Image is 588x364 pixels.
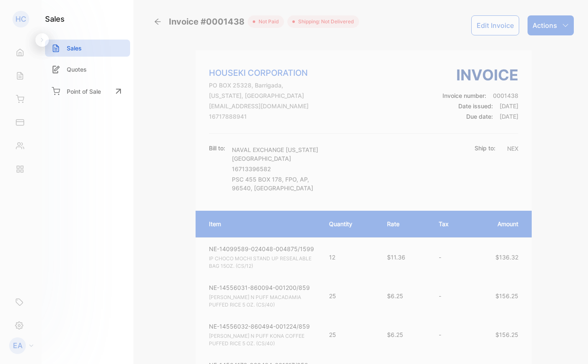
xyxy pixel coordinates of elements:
p: Quotes [67,65,87,74]
p: NE-14099589-024048-004875/1599 [209,244,314,253]
p: [US_STATE], [GEOGRAPHIC_DATA] [209,91,309,100]
span: $156.25 [495,292,518,299]
span: Date issued: [458,102,493,110]
p: PO BOX 25328, Barrigada, [209,81,309,90]
span: PSC 455 BOX 178 [232,176,282,183]
p: [PERSON_NAME] N PUFF MACADAMIA PUFFED RICE 5 OZ. (CS/40) [209,294,314,309]
p: Ship to: [475,144,495,152]
p: - [439,253,461,262]
span: not paid [255,18,279,25]
span: Shipping: Not Delivered [295,18,354,25]
p: Actions [533,20,557,30]
p: IP CHOCO MOCHI STAND UP RESEALABLE BAG 15OZ. (CS/12) [209,255,314,270]
span: 0001438 [493,92,518,99]
p: NE-14556031-860094-001200/859 [209,283,314,292]
span: $156.25 [495,331,518,338]
p: HC [15,14,26,25]
p: NE-14556032-860494-001224/859 [209,322,314,331]
p: NAVAL EXCHANGE [US_STATE][GEOGRAPHIC_DATA] [232,145,328,163]
p: 25 [329,292,370,300]
button: Edit Invoice [471,15,519,35]
p: Point of Sale [67,87,101,96]
p: - [439,330,461,339]
p: Tax [439,219,461,228]
p: [EMAIL_ADDRESS][DOMAIN_NAME] [209,102,309,110]
span: $136.32 [495,254,518,261]
a: Sales [45,40,130,57]
span: $6.25 [387,292,403,299]
span: [DATE] [500,102,518,110]
p: HOUSEKI CORPORATION [209,67,309,79]
span: $11.36 [387,254,405,261]
p: Amount [477,219,518,228]
a: Point of Sale [45,82,130,100]
span: Invoice number: [442,92,486,99]
button: Actions [528,15,574,35]
p: EA [13,340,23,351]
p: Quantity [329,219,370,228]
a: Quotes [45,61,130,78]
p: 12 [329,253,370,262]
span: Due date: [466,113,493,120]
p: Rate [387,219,422,228]
span: , [GEOGRAPHIC_DATA] [251,184,313,192]
span: $6.25 [387,331,403,338]
p: 16717888941 [209,112,309,121]
span: Invoice #0001438 [169,15,248,28]
p: 16713396582 [232,165,328,173]
span: NEX [507,145,518,152]
h3: Invoice [442,64,518,86]
p: Bill to: [209,144,225,152]
p: - [439,292,461,300]
p: [PERSON_NAME] N PUFF KONA COFFEE PUFFED RICE 5 OZ. (CS/40) [209,332,314,347]
span: [DATE] [500,113,518,120]
h1: sales [45,13,65,25]
p: Sales [67,44,82,52]
span: , FPO, AP [282,176,307,183]
p: 25 [329,330,370,339]
p: Item [209,219,312,228]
